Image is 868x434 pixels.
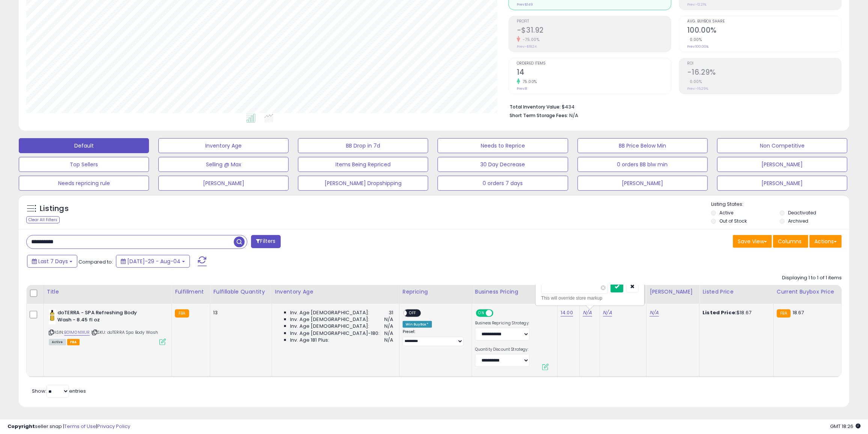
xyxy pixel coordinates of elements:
[510,104,561,110] b: Total Inventory Value:
[733,235,772,248] button: Save View
[158,157,289,172] button: Selling @ Max
[603,309,612,316] a: N/A
[517,62,671,66] span: Ordered Items
[687,37,702,42] small: 0.00%
[778,238,802,245] span: Columns
[687,2,706,7] small: Prev: -12.21%
[569,112,578,119] span: N/A
[290,337,329,344] span: Inv. Age 181 Plus:
[517,26,671,36] h2: -$31.92
[578,138,708,153] button: BB Price Below Min
[492,310,504,316] span: OFF
[703,309,737,316] b: Listed Price:
[719,218,747,224] label: Out of Stock
[57,309,149,325] b: doTERRA - SPA Refreshing Body Wash - 8.45 fl oz
[541,294,639,302] div: This will override store markup
[67,339,80,345] span: FBA
[687,68,841,78] h2: -16.29%
[777,288,838,296] div: Current Buybox Price
[64,329,90,336] a: B01M0N1XUR
[298,157,428,172] button: Items Being Repriced
[809,235,842,248] button: Actions
[773,235,808,248] button: Columns
[298,176,428,191] button: [PERSON_NAME] Dropshipping
[687,79,702,84] small: 0.00%
[407,310,419,316] span: OFF
[32,387,86,395] span: Show: entries
[583,309,592,316] a: N/A
[8,423,35,430] strong: Copyright
[711,201,849,208] p: Listing States:
[717,157,847,172] button: [PERSON_NAME]
[475,288,554,296] div: Business Pricing
[517,44,537,49] small: Prev: -$18.24
[782,274,842,282] div: Displaying 1 to 1 of 1 items
[298,138,428,153] button: BB Drop in 7d
[384,330,393,337] span: N/A
[384,323,393,330] span: N/A
[38,258,68,265] span: Last 7 Days
[561,309,573,316] a: 14.00
[517,68,671,78] h2: 14
[475,321,530,326] label: Business Repricing Strategy:
[438,138,568,153] button: Needs to Reprice
[687,44,709,49] small: Prev: 100.00%
[777,309,791,318] small: FBA
[290,316,369,323] span: Inv. Age [DEMOGRAPHIC_DATA]:
[290,330,380,337] span: Inv. Age [DEMOGRAPHIC_DATA]-180:
[175,309,189,318] small: FBA
[49,309,56,324] img: 31tAi2AyZuL._SL40_.jpg
[19,176,149,191] button: Needs repricing rule
[384,316,393,323] span: N/A
[158,138,289,153] button: Inventory Age
[650,288,696,296] div: [PERSON_NAME]
[64,423,96,430] a: Terms of Use
[19,138,149,153] button: Default
[703,309,767,316] div: $18.67
[578,176,708,191] button: [PERSON_NAME]
[91,329,158,335] span: | SKU: doTERRA Spa Body Wash
[403,329,466,346] div: Preset:
[8,423,130,430] div: seller snap | |
[475,347,530,352] label: Quantity Discount Strategy:
[213,288,269,296] div: Fulfillable Quantity
[510,102,836,111] li: $434
[49,339,66,345] span: All listings currently available for purchase on Amazon
[438,157,568,172] button: 30 Day Decrease
[687,20,841,24] span: Avg. Buybox Share
[510,112,568,119] b: Short Term Storage Fees:
[127,258,181,265] span: [DATE]-29 - Aug-04
[687,62,841,66] span: ROI
[788,218,808,224] label: Archived
[403,321,432,328] div: Win BuyBox *
[97,423,130,430] a: Privacy Policy
[290,309,369,316] span: Inv. Age [DEMOGRAPHIC_DATA]:
[40,203,69,214] h5: Listings
[687,86,708,91] small: Prev: -16.29%
[717,176,847,191] button: [PERSON_NAME]
[19,157,149,172] button: Top Sellers
[78,258,113,265] span: Compared to:
[389,309,393,316] span: 31
[290,323,369,330] span: Inv. Age [DEMOGRAPHIC_DATA]:
[26,216,60,223] div: Clear All Filters
[116,255,190,268] button: [DATE]-29 - Aug-04
[517,2,533,7] small: Prev: $149
[251,235,280,248] button: Filters
[687,26,841,36] h2: 100.00%
[47,288,169,296] div: Title
[517,20,671,24] span: Profit
[158,176,289,191] button: [PERSON_NAME]
[517,86,527,91] small: Prev: 8
[384,337,393,344] span: N/A
[403,288,469,296] div: Repricing
[175,288,207,296] div: Fulfillment
[520,79,537,84] small: 75.00%
[438,176,568,191] button: 0 orders 7 days
[650,309,659,316] a: N/A
[49,309,166,344] div: ASIN:
[717,138,847,153] button: Non Competitive
[275,288,396,296] div: Inventory Age
[703,288,770,296] div: Listed Price
[788,209,816,216] label: Deactivated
